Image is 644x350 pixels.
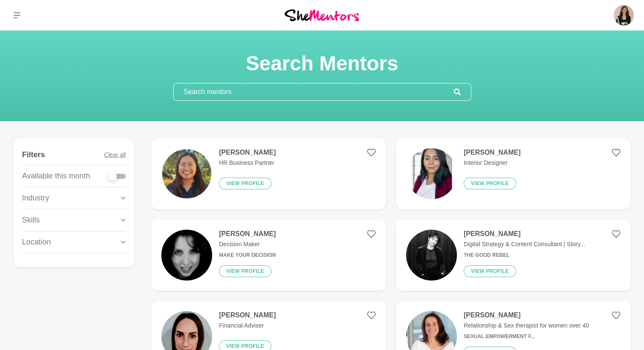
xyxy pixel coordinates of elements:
button: Clear all [104,145,126,165]
p: Financial Adviser [219,321,276,330]
p: Industry [22,192,49,204]
p: Decision Maker [219,240,276,249]
input: Search mentors [174,83,454,100]
img: 672c9e0f5c28f94a877040268cd8e7ac1f2c7f14-1080x1350.png [406,148,457,199]
h6: Sexual Empowerment f... [464,333,589,340]
p: Interior Designer [464,158,520,167]
p: HR Business Partner [219,158,276,167]
button: View profile [219,265,271,277]
p: Relationship & Sex therapist for women over 40 [464,321,589,330]
p: Skills [22,214,40,226]
p: Available this month [22,170,90,182]
button: View profile [464,265,516,277]
h6: Make Your Decision [219,252,276,258]
h4: [PERSON_NAME] [464,311,589,319]
img: 231d6636be52241877ec7df6b9df3e537ea7a8ca-1080x1080.png [161,148,212,199]
a: [PERSON_NAME]HR Business PartnerView profile [151,138,386,209]
img: Mariana Queiroz [614,5,634,25]
h6: The Good Rebel [464,252,585,258]
a: [PERSON_NAME]Interior DesignerView profile [396,138,630,209]
h4: [PERSON_NAME] [464,230,585,238]
h4: [PERSON_NAME] [219,311,276,319]
img: 443bca476f7facefe296c2c6ab68eb81e300ea47-400x400.jpg [161,230,212,281]
p: Digital Strategy & Content Consultant | Story... [464,240,585,249]
button: View profile [464,178,516,189]
img: She Mentors Logo [285,9,359,21]
a: [PERSON_NAME]Decision MakerMake Your DecisionView profile [151,219,386,291]
h4: [PERSON_NAME] [219,230,276,238]
h1: Search Mentors [173,51,471,76]
a: [PERSON_NAME]Digital Strategy & Content Consultant | Story...The Good RebelView profile [396,219,630,291]
h4: [PERSON_NAME] [219,148,276,157]
h4: Filters [22,150,45,160]
p: Location [22,236,51,248]
button: View profile [219,178,271,189]
h4: [PERSON_NAME] [464,148,520,157]
img: 1044fa7e6122d2a8171cf257dcb819e56f039831-1170x656.jpg [406,230,457,281]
